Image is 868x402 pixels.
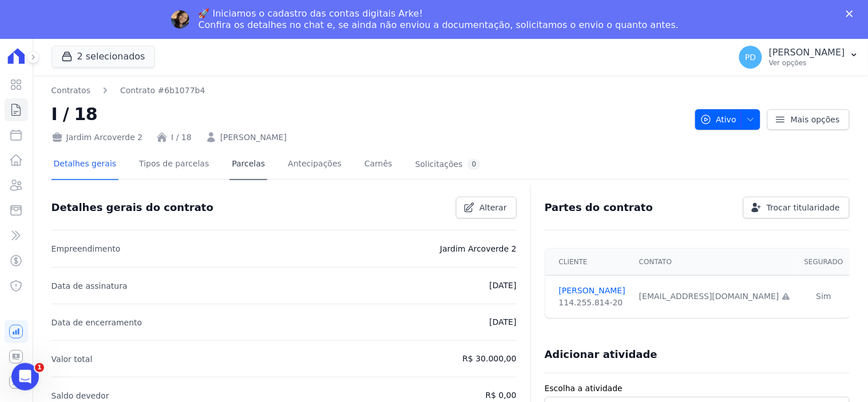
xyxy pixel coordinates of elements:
[769,47,845,58] p: [PERSON_NAME]
[767,202,840,213] span: Trocar titularidade
[798,275,850,318] td: Sim
[51,150,119,180] a: Detalhes gerais
[767,109,850,130] a: Mais opções
[229,150,267,180] a: Parcelas
[745,53,756,61] span: PD
[199,8,679,31] div: 🚀 Iniciamos o cadastro das contas digitais Arke! Confira os detalhes no chat e, se ainda não envi...
[11,363,39,391] iframe: Intercom live chat
[545,201,653,214] h3: Partes do contrato
[463,352,517,365] p: R$ 30.000,00
[695,109,761,130] button: Ativo
[700,109,737,130] span: Ativo
[51,242,121,256] p: Empreendimento
[559,285,625,297] a: [PERSON_NAME]
[632,249,798,276] th: Contato
[456,197,517,218] a: Alterar
[51,279,128,293] p: Data de assinatura
[479,202,507,213] span: Alterar
[51,85,205,97] nav: Breadcrumb
[486,388,517,402] p: R$ 0,00
[791,114,840,125] span: Mais opções
[51,101,686,127] h2: I / 18
[489,315,516,329] p: [DATE]
[51,132,143,144] div: Jardim Arcoverde 2
[171,132,192,144] a: I / 18
[171,10,189,29] img: Profile image for Adriane
[51,316,142,329] p: Data de encerramento
[440,242,517,256] p: Jardim Arcoverde 2
[413,150,483,180] a: Solicitações0
[467,159,481,170] div: 0
[51,85,90,97] a: Contratos
[743,197,850,218] a: Trocar titularidade
[559,297,625,309] div: 114.255.814-20
[639,290,791,303] div: [EMAIL_ADDRESS][DOMAIN_NAME]
[35,363,44,372] span: 1
[362,150,395,180] a: Carnês
[51,201,213,214] h3: Detalhes gerais do contrato
[137,150,211,180] a: Tipos de parcelas
[545,348,657,361] h3: Adicionar atividade
[489,278,516,292] p: [DATE]
[51,85,686,97] nav: Breadcrumb
[286,150,344,180] a: Antecipações
[51,352,93,366] p: Valor total
[545,383,850,395] label: Escolha a atividade
[51,46,155,67] button: 2 selecionados
[220,132,287,144] a: [PERSON_NAME]
[120,85,205,97] a: Contrato #6b1077b4
[798,249,850,276] th: Segurado
[769,58,845,67] p: Ver opções
[415,159,481,170] div: Solicitações
[545,249,632,276] th: Cliente
[730,41,868,73] button: PD [PERSON_NAME] Ver opções
[846,10,858,17] div: Fechar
